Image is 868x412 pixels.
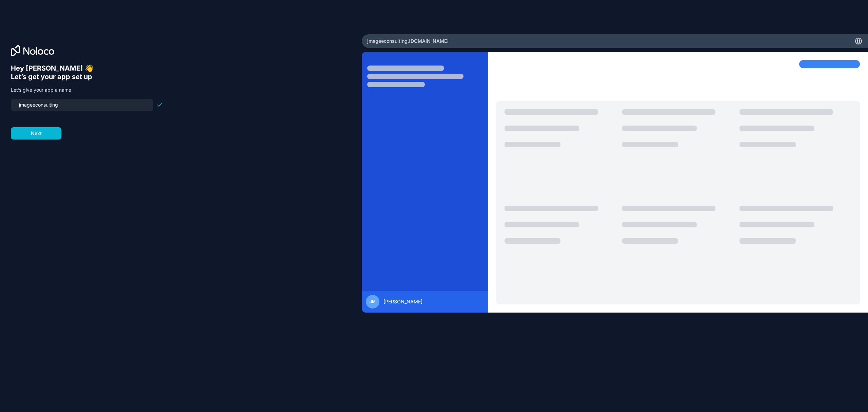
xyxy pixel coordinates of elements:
span: [PERSON_NAME] [383,298,422,305]
input: my-team [15,100,149,110]
span: jmageeconsulting .[DOMAIN_NAME] [367,38,449,44]
h6: Let’s get your app set up [11,73,163,81]
button: Next [11,127,61,139]
p: Let’s give your app a name [11,87,163,93]
span: JM [370,299,376,304]
h6: Hey [PERSON_NAME] 👋 [11,64,163,73]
